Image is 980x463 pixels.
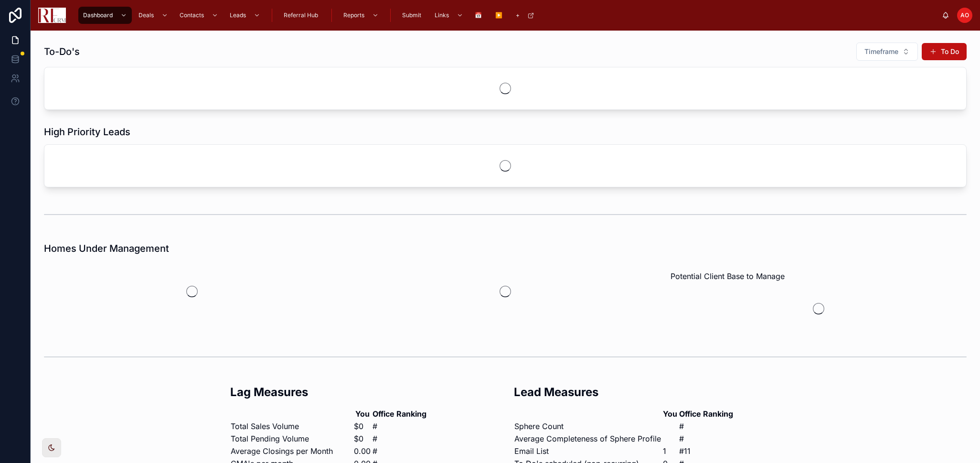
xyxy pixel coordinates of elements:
span: Reports [343,11,364,19]
td: $0 [353,420,371,432]
a: Referral Hub [279,7,325,24]
th: Office Ranking [679,408,734,420]
span: 📅 [475,11,482,19]
span: Potential Client Base to Manage [671,270,785,282]
button: Select Button [856,43,918,61]
a: Contacts [175,7,223,24]
th: You [662,408,678,420]
span: Links [435,11,449,19]
td: # [372,432,427,445]
a: ▶️ [490,7,509,24]
td: Email List [514,445,661,457]
a: Reports [339,7,383,24]
span: Deals [138,11,154,19]
h1: Homes Under Management [44,242,169,255]
td: Average Completeness of Sphere Profile [514,432,661,445]
td: $0 [353,432,371,445]
a: + [511,7,539,24]
span: Submit [402,11,421,19]
span: Leads [230,11,246,19]
td: # [679,420,734,432]
td: 1 [662,445,678,457]
img: App logo [38,8,66,23]
a: Leads [225,7,265,24]
td: # [679,432,734,445]
span: ▶️ [495,11,502,19]
span: Timeframe [864,47,898,56]
td: Sphere Count [514,420,661,432]
h2: Lead Measures [514,384,780,400]
span: AO [960,11,969,19]
h1: High Priority Leads [44,125,130,139]
a: 📅 [470,7,489,24]
h1: To-Do's [44,45,80,58]
span: + [516,11,520,19]
span: Referral Hub [284,11,318,19]
a: Links [430,7,468,24]
th: Office Ranking [372,408,427,420]
td: Total Sales Volume [230,420,352,432]
td: # [372,420,427,432]
button: To Do [922,43,967,60]
th: You [353,408,371,420]
a: Submit [397,7,428,24]
span: Contacts [180,11,204,19]
h2: Lag Measures [230,384,497,400]
td: # [372,445,427,457]
span: Dashboard [83,11,113,19]
td: #11 [679,445,734,457]
td: 0.00 [353,445,371,457]
div: scrollable content [74,5,942,26]
a: Dashboard [78,7,132,24]
a: Deals [134,7,173,24]
td: Total Pending Volume [230,432,352,445]
td: Average Closings per Month [230,445,352,457]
